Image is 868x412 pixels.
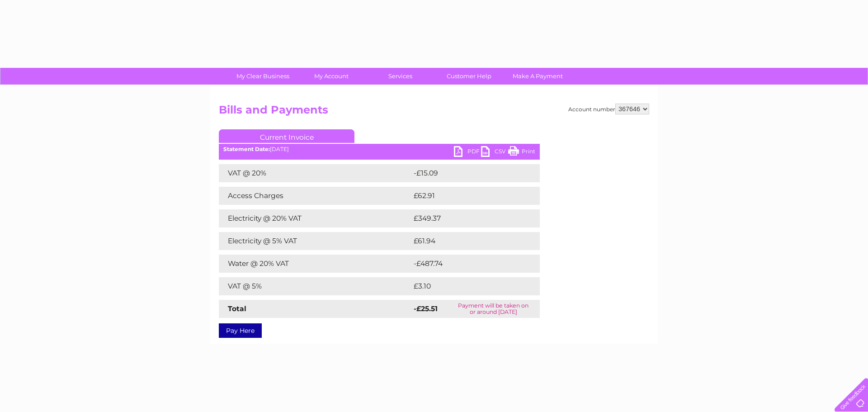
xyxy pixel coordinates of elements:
td: -£487.74 [411,255,524,273]
a: My Account [294,68,369,85]
td: Payment will be taken on or around [DATE] [447,300,540,318]
td: VAT @ 20% [219,164,411,182]
td: Water @ 20% VAT [219,255,411,273]
strong: -£25.51 [414,304,438,313]
a: CSV [481,146,508,159]
a: Make A Payment [500,68,575,85]
a: My Clear Business [226,68,300,85]
div: [DATE] [219,146,540,152]
a: PDF [454,146,481,159]
td: £3.10 [411,277,518,295]
a: Current Invoice [219,129,354,143]
td: £349.37 [411,209,524,227]
td: -£15.09 [411,164,523,182]
td: Access Charges [219,187,411,205]
h2: Bills and Payments [219,104,649,121]
strong: Total [228,304,246,313]
div: Account number [568,104,649,114]
a: Customer Help [432,68,506,85]
a: Pay Here [219,323,262,338]
b: Statement Date: [223,146,270,152]
td: VAT @ 5% [219,277,411,295]
td: £61.94 [411,232,521,250]
a: Services [363,68,438,85]
td: Electricity @ 20% VAT [219,209,411,227]
a: Print [508,146,535,159]
td: Electricity @ 5% VAT [219,232,411,250]
td: £62.91 [411,187,521,205]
